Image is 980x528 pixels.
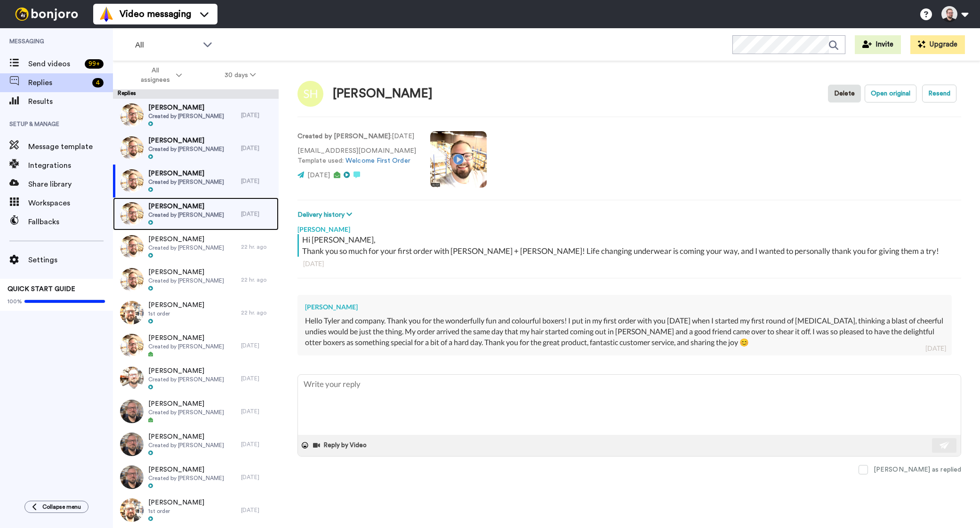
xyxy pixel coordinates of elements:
div: Hi [PERSON_NAME], Thank you so much for your first order with [PERSON_NAME] + [PERSON_NAME]! Life... [302,234,959,257]
div: [DATE] [241,177,274,185]
div: 22 hr. ago [241,276,274,284]
span: [PERSON_NAME] [148,366,224,376]
span: Created by [PERSON_NAME] [148,112,224,120]
span: Collapse menu [42,503,81,511]
span: Created by [PERSON_NAME] [148,244,224,252]
span: Share library [28,179,113,190]
span: Created by [PERSON_NAME] [148,145,224,153]
span: [DATE] [307,172,330,179]
div: [PERSON_NAME] [333,87,433,101]
img: 33ab509e-1088-4b8e-bef0-136f98130ee2-thumb.jpg [120,433,144,456]
span: [PERSON_NAME] [148,498,204,507]
span: All assignees [136,66,174,85]
img: 11682276-afbd-4b54-bc4a-fbbc98e51baf-thumb.jpg [120,169,144,193]
p: : [DATE] [297,132,416,142]
span: 1st order [148,310,204,317]
span: [PERSON_NAME] [148,333,224,343]
span: Created by [PERSON_NAME] [148,376,224,383]
button: Resend [922,85,956,102]
a: [PERSON_NAME]Created by [PERSON_NAME]22 hr. ago [113,263,279,296]
div: [DATE] [241,506,274,514]
div: 4 [92,78,104,87]
span: Created by [PERSON_NAME] [148,441,224,449]
button: Reply by Video [312,438,370,452]
div: [DATE] [241,375,274,382]
span: Created by [PERSON_NAME] [148,409,224,416]
img: 11682276-afbd-4b54-bc4a-fbbc98e51baf-thumb.jpg [120,334,144,357]
span: Video messaging [120,8,191,21]
p: [EMAIL_ADDRESS][DOMAIN_NAME] Template used: [297,146,416,166]
a: [PERSON_NAME]Created by [PERSON_NAME][DATE] [113,132,279,165]
button: Open original [865,85,916,102]
img: efa524da-70a9-41f2-aa42-4cb2d5cfdec7-thumb.jpg [120,498,144,522]
img: 11682276-afbd-4b54-bc4a-fbbc98e51baf-thumb.jpg [120,235,144,259]
div: 99 + [85,59,104,69]
a: [PERSON_NAME]Created by [PERSON_NAME][DATE] [113,165,279,197]
a: [PERSON_NAME]Created by [PERSON_NAME][DATE] [113,362,279,395]
img: send-white.svg [940,441,950,449]
img: Image of Stephanie Hammond [297,81,323,107]
img: 11682276-afbd-4b54-bc4a-fbbc98e51baf-thumb.jpg [120,136,144,160]
div: [DATE] [241,111,274,119]
span: Created by [PERSON_NAME] [148,277,224,284]
div: [PERSON_NAME] [297,220,961,234]
span: Integrations [28,160,113,171]
strong: Created by [PERSON_NAME] [297,133,390,140]
span: [PERSON_NAME] [148,202,224,211]
a: [PERSON_NAME]1st order22 hr. ago [113,296,279,329]
span: [PERSON_NAME] [148,300,204,310]
span: Settings [28,254,113,266]
span: Fallbacks [28,216,113,228]
button: Invite [855,35,901,54]
span: [PERSON_NAME] [148,465,224,474]
div: Replies [113,89,279,99]
div: [DATE] [241,441,274,448]
img: 11682276-afbd-4b54-bc4a-fbbc98e51baf-thumb.jpg [120,268,144,292]
span: [PERSON_NAME] [148,136,224,145]
div: 22 hr. ago [241,243,274,251]
div: [DATE] [241,144,274,152]
a: [PERSON_NAME]Created by [PERSON_NAME][DATE] [113,461,279,494]
img: 11682276-afbd-4b54-bc4a-fbbc98e51baf-thumb.jpg [120,202,144,226]
button: Upgrade [910,35,965,54]
button: Collapse menu [24,501,88,513]
span: Created by [PERSON_NAME] [148,211,224,219]
button: All assignees [115,62,203,88]
span: [PERSON_NAME] [148,169,224,178]
div: [DATE] [241,342,274,349]
div: [DATE] [241,408,274,415]
span: QUICK START GUIDE [8,286,75,292]
span: Created by [PERSON_NAME] [148,474,224,482]
div: [PERSON_NAME] [305,302,944,312]
a: [PERSON_NAME]Created by [PERSON_NAME][DATE] [113,428,279,461]
div: Hello Tyler and company. Thank you for the wonderfully fun and colourful boxers! I put in my firs... [305,315,944,348]
img: bj-logo-header-white.svg [11,8,82,21]
a: [PERSON_NAME]Created by [PERSON_NAME]22 hr. ago [113,230,279,263]
a: Welcome First Order [345,158,410,164]
button: Delivery history [297,210,355,220]
a: [PERSON_NAME]Created by [PERSON_NAME][DATE] [113,329,279,362]
span: 1st order [148,507,204,515]
img: 41689fec-4445-421a-b3cf-d50069c31026-thumb.jpg [120,367,144,390]
div: [PERSON_NAME] as replied [874,465,961,474]
span: Replies [28,77,88,88]
img: efa524da-70a9-41f2-aa42-4cb2d5cfdec7-thumb.jpg [120,301,144,324]
span: Results [28,96,113,107]
div: [DATE] [925,344,946,353]
span: Created by [PERSON_NAME] [148,343,224,350]
a: [PERSON_NAME]1st order[DATE] [113,494,279,527]
span: [PERSON_NAME] [148,235,224,244]
button: 30 days [203,67,277,84]
img: vm-color.svg [99,7,114,22]
a: [PERSON_NAME]Created by [PERSON_NAME][DATE] [113,197,279,230]
span: 100% [8,298,22,305]
span: Message template [28,141,113,152]
span: [PERSON_NAME] [148,103,224,112]
a: [PERSON_NAME]Created by [PERSON_NAME][DATE] [113,395,279,428]
div: [DATE] [241,473,274,481]
span: All [135,39,198,51]
span: [PERSON_NAME] [148,399,224,409]
span: Workspaces [28,197,113,209]
div: [DATE] [303,259,956,268]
